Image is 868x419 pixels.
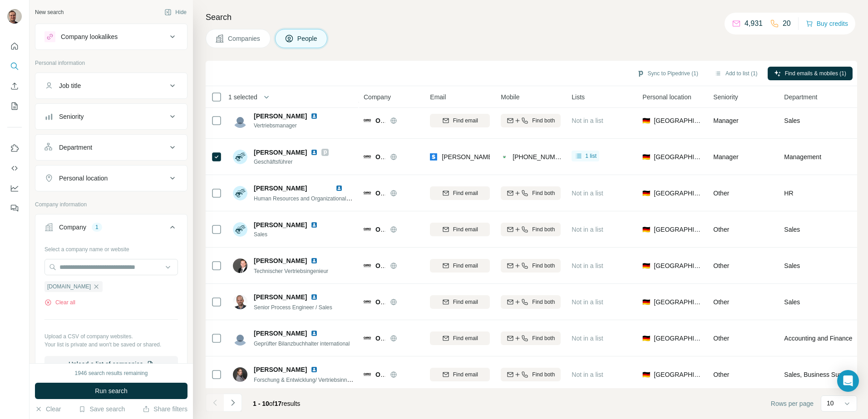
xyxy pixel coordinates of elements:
span: 1 - 10 [253,400,269,407]
img: Avatar [233,295,247,309]
button: Sync to Pipedrive (1) [631,67,705,80]
span: Technischer Vertriebsingenieur [254,268,328,274]
span: Find both [532,262,555,270]
img: provider skrapp logo [430,152,437,161]
span: [PERSON_NAME] [254,329,307,338]
img: Avatar [233,222,247,237]
button: Upload a list of companies [44,356,178,372]
span: Other [713,262,729,269]
img: Avatar [233,331,247,346]
span: Geschäftsführer [254,158,329,166]
img: LinkedIn logo [311,221,318,229]
span: [GEOGRAPHIC_DATA] [654,116,702,125]
img: LinkedIn logo [311,149,318,156]
span: Personal location [642,93,691,102]
span: OSMO Membrane Systems [375,335,456,342]
img: LinkedIn logo [311,366,318,373]
span: [DOMAIN_NAME] [47,283,91,291]
span: OSMO Membrane Systems [375,226,456,233]
button: Find both [501,259,561,273]
span: Sales [784,116,800,125]
button: Run search [35,383,187,399]
p: Company information [35,200,187,209]
button: Find email [430,114,490,127]
button: Job title [35,75,187,97]
button: Dashboard [7,180,22,196]
span: Find both [532,189,555,197]
p: 20 [783,18,791,29]
img: Logo of OSMO Membrane Systems [364,298,371,306]
span: Find email [453,117,478,125]
div: New search [35,8,64,16]
div: Job title [59,81,81,90]
button: Company1 [35,216,187,242]
span: Not in a list [572,371,603,378]
img: Avatar [233,113,247,128]
button: Enrich CSV [7,78,22,94]
span: [GEOGRAPHIC_DATA] [654,225,702,234]
img: Logo of OSMO Membrane Systems [364,117,371,124]
span: Find email [453,298,478,306]
button: Use Surfe on LinkedIn [7,140,22,156]
div: Company lookalikes [61,32,118,41]
span: Not in a list [572,298,603,306]
span: OSMO Membrane Systems [375,153,456,161]
button: Find email [430,259,490,273]
span: 🇩🇪 [642,370,650,379]
span: OSMO Membrane Systems [375,298,456,306]
div: Select a company name or website [44,242,178,253]
button: Seniority [35,106,187,127]
span: Manager [713,153,738,161]
span: OSMO Membrane Systems [375,117,456,124]
span: 17 [275,400,282,407]
span: Run search [95,386,128,395]
img: Logo of OSMO Membrane Systems [364,226,371,233]
span: Find both [532,225,555,234]
div: Open Intercom Messenger [837,370,859,392]
span: [GEOGRAPHIC_DATA] [654,189,702,198]
div: Department [59,143,92,152]
span: [PERSON_NAME] [254,292,307,302]
p: 10 [827,399,834,408]
span: Sales [254,230,329,239]
span: Find both [532,334,555,342]
span: Find email [453,262,478,270]
span: HR [784,189,793,198]
button: Navigate to next page [224,394,242,412]
button: Save search [79,404,125,414]
span: Rows per page [771,399,814,408]
span: Companies [228,34,261,43]
button: Company lookalikes [35,26,187,48]
span: Lists [572,93,585,102]
button: Add to list (1) [708,67,764,80]
img: LinkedIn logo [311,112,318,120]
span: [PERSON_NAME] [254,112,307,121]
button: Clear [35,404,61,414]
button: Buy credits [806,17,848,30]
img: Avatar [233,367,247,382]
span: [PERSON_NAME][EMAIL_ADDRESS][DOMAIN_NAME] [442,153,602,161]
span: Email [430,93,446,102]
span: Other [713,298,729,306]
img: Logo of OSMO Membrane Systems [364,335,371,342]
button: Find email [430,295,490,309]
span: Senior Process Engineer / Sales [254,304,332,311]
span: Not in a list [572,226,603,233]
span: Other [713,335,729,342]
button: Find emails & mobiles (1) [768,67,853,80]
img: LinkedIn logo [311,257,318,264]
span: Not in a list [572,190,603,197]
p: 4,931 [745,18,763,29]
img: Avatar [233,186,247,200]
p: Upload a CSV of company websites. [44,332,178,341]
button: Find both [501,331,561,345]
p: Your list is private and won't be saved or shared. [44,341,178,349]
button: Search [7,58,22,74]
span: [PERSON_NAME] [254,185,307,192]
img: Logo of OSMO Membrane Systems [364,371,371,378]
button: Find both [501,295,561,309]
span: 🇩🇪 [642,116,650,125]
img: Logo of OSMO Membrane Systems [364,262,371,269]
span: Sales [784,297,800,307]
span: OSMO Membrane Systems [375,371,456,378]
